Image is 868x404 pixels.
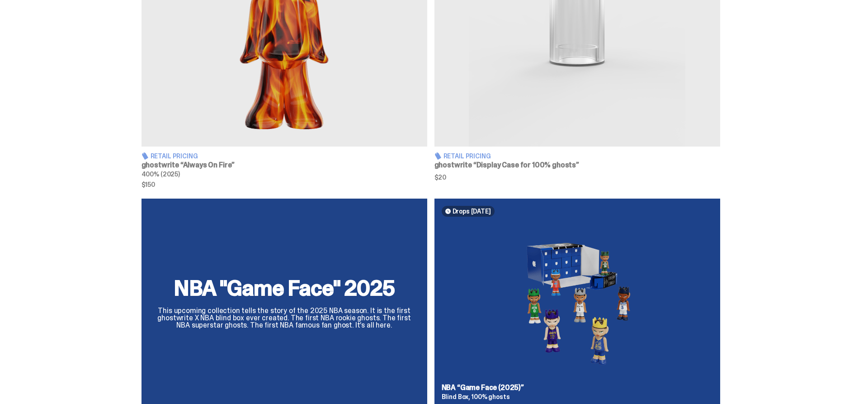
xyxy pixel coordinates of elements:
[152,307,416,329] p: This upcoming collection tells the story of the 2025 NBA season. It is the first ghostwrite X NBA...
[151,153,198,159] span: Retail Pricing
[434,162,720,169] h3: ghostwrite “Display Case for 100% ghosts”
[443,153,491,159] span: Retail Pricing
[472,393,509,401] span: 100% ghosts
[142,170,180,178] span: 400% (2025)
[442,224,713,377] img: Game Face (2025)
[152,277,416,299] h2: NBA "Game Face" 2025
[142,181,427,188] span: $150
[453,208,491,215] span: Drops [DATE]
[142,162,427,169] h3: ghostwrite “Always On Fire”
[442,393,471,401] span: Blind Box,
[442,384,713,391] h3: NBA “Game Face (2025)”
[434,174,720,181] span: $20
